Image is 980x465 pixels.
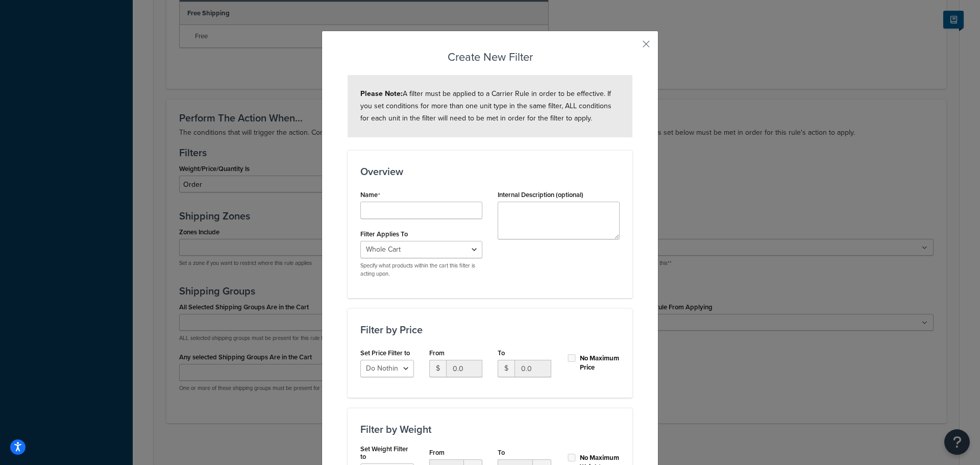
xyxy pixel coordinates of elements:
[429,360,446,377] span: $
[360,262,482,278] p: Specify what products within the cart this filter is acting upon.
[498,360,514,377] span: $
[580,354,620,372] label: No Maximum Price
[348,49,632,65] h3: Create New Filter
[360,88,403,99] strong: Please Note:
[360,88,611,124] span: A filter must be applied to a Carrier Rule in order to be effective. If you set conditions for mo...
[360,166,620,177] h3: Overview
[360,445,414,460] label: Set Weight Filter to
[360,349,410,357] label: Set Price Filter to
[498,191,583,199] label: Internal Description (optional)
[360,191,380,199] label: Name
[498,449,505,456] label: To
[429,449,445,456] label: From
[360,324,620,335] h3: Filter by Price
[498,349,505,357] label: To
[360,424,620,435] h3: Filter by Weight
[429,349,445,357] label: From
[360,230,408,238] label: Filter Applies To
